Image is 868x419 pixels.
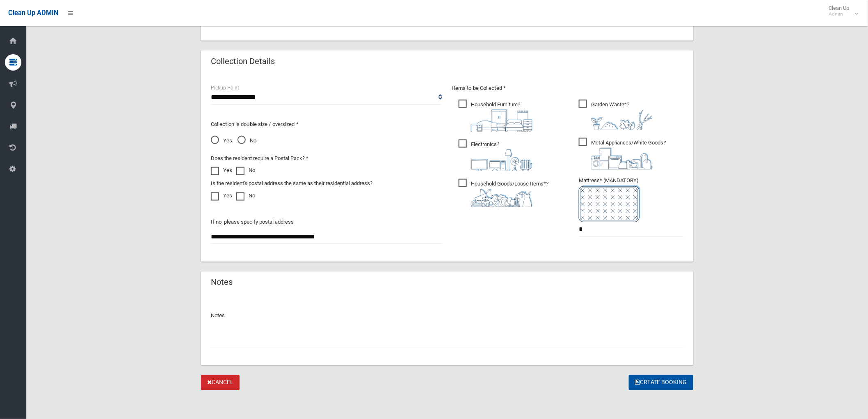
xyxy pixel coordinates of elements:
span: Mattress* (MANDATORY) [579,177,683,222]
img: 394712a680b73dbc3d2a6a3a7ffe5a07.png [471,149,532,171]
img: aa9efdbe659d29b613fca23ba79d85cb.png [471,110,532,132]
span: Household Furniture [459,100,532,132]
a: Cancel [201,375,240,390]
span: Metal Appliances/White Goods [579,138,666,169]
label: Yes [211,165,232,175]
img: e7408bece873d2c1783593a074e5cb2f.png [579,185,640,222]
span: Electronics [459,140,532,171]
label: No [236,191,255,201]
span: Garden Waste* [579,100,653,130]
img: 4fd8a5c772b2c999c83690221e5242e0.png [591,110,653,130]
i: ? [591,140,666,169]
span: Yes [211,136,232,146]
img: b13cc3517677393f34c0a387616ef184.png [471,189,532,207]
label: Does the resident require a Postal Pack? * [211,153,308,163]
span: No [238,136,256,146]
label: No [236,165,255,175]
i: ? [471,101,532,132]
header: Notes [201,275,242,291]
span: Household Goods/Loose Items* [459,179,548,207]
span: Clean Up ADMIN [8,9,58,17]
img: 36c1b0289cb1767239cdd3de9e694f19.png [591,148,653,169]
span: Clean Up [825,5,858,17]
small: Admin [829,11,850,17]
i: ? [471,141,532,171]
i: ? [471,181,548,207]
p: Items to be Collected * [452,83,683,93]
label: Yes [211,191,232,201]
header: Collection Details [201,53,285,69]
p: Collection is double size / oversized * [211,119,442,129]
label: Is the resident's postal address the same as their residential address? [211,179,372,188]
p: Notes [211,311,683,321]
label: If no, please specify postal address [211,217,294,227]
button: Create Booking [629,375,693,390]
i: ? [591,101,653,130]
